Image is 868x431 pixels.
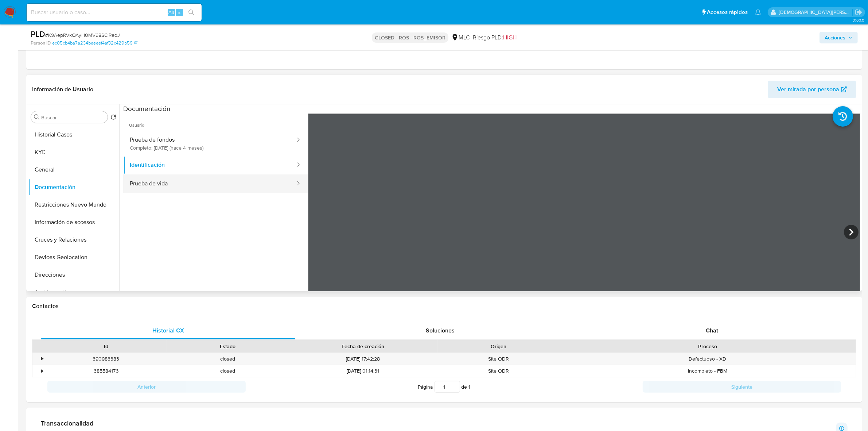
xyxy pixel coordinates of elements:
[768,81,856,98] button: Ver mirada por persona
[372,32,448,43] p: CLOSED - ROS - ROS_EMISOR
[469,383,471,390] span: 1
[168,9,174,16] span: Alt
[45,353,167,365] div: 390983383
[31,28,45,40] b: PLD
[559,365,856,377] div: Incompleto - FBM
[288,353,438,365] div: [DATE] 17:42:28
[50,343,161,350] div: Id
[559,353,856,365] div: Defectuoso - XD
[706,326,718,335] span: Chat
[32,86,93,93] h1: Información de Usuario
[178,9,180,16] span: s
[443,343,554,350] div: Origen
[41,114,105,121] input: Buscar
[152,326,184,335] span: Historial CX
[32,303,856,310] h1: Contactos
[167,353,288,365] div: closed
[31,40,51,46] b: Person ID
[45,31,120,39] span: # K9AepRVkQAyH0MV68SCIRedJ
[28,196,119,213] button: Restricciones Nuevo Mundo
[34,114,40,120] button: Buscar
[820,32,858,43] button: Acciones
[438,353,559,365] div: Site ODR
[41,355,43,362] div: •
[503,33,517,42] span: HIGH
[418,381,471,393] span: Página de
[451,34,470,42] div: MLC
[28,249,119,266] button: Devices Geolocation
[643,381,841,393] button: Siguiente
[110,114,116,122] button: Volver al orden por defecto
[288,365,438,377] div: [DATE] 01:14:31
[28,231,119,249] button: Cruces y Relaciones
[777,81,839,98] span: Ver mirada por persona
[779,9,853,16] p: cristian.porley@mercadolibre.com
[28,161,119,178] button: General
[853,17,864,23] span: 3.163.0
[28,266,119,284] button: Direcciones
[473,34,517,42] span: Riesgo PLD:
[707,8,748,16] span: Accesos rápidos
[28,284,119,301] button: Archivos adjuntos
[438,365,559,377] div: Site ODR
[855,8,863,16] a: Salir
[184,7,199,18] button: search-icon
[47,381,246,393] button: Anterior
[28,178,119,196] button: Documentación
[564,343,851,350] div: Proceso
[28,126,119,143] button: Historial Casos
[28,213,119,231] button: Información de accesos
[426,326,455,335] span: Soluciones
[28,143,119,161] button: KYC
[45,365,167,377] div: 385584176
[41,367,43,374] div: •
[167,365,288,377] div: closed
[27,8,202,17] input: Buscar usuario o caso...
[825,32,845,43] span: Acciones
[52,40,137,46] a: ec05cb4ba7a234beeeef4af32c429b59
[172,343,283,350] div: Estado
[755,9,761,15] a: Notificaciones
[293,343,433,350] div: Fecha de creación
